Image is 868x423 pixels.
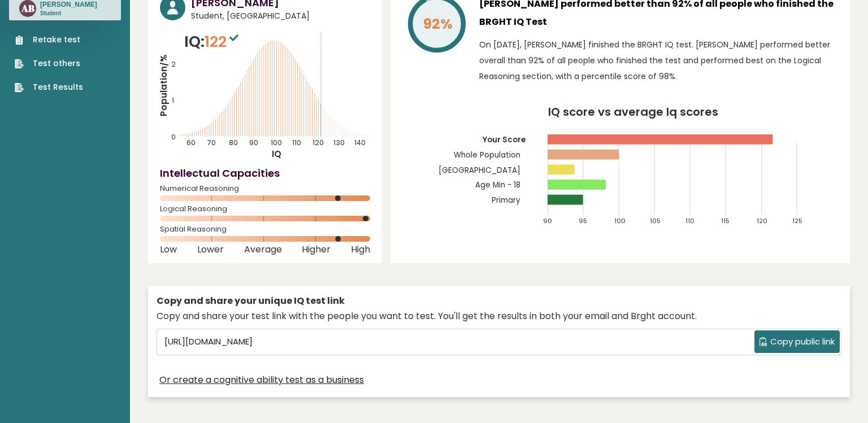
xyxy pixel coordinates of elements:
[15,58,83,69] a: Test others
[479,37,838,84] p: On [DATE], [PERSON_NAME] finished the BRGHT IQ test. [PERSON_NAME] performed better overall than ...
[579,216,587,225] tspan: 95
[482,134,526,145] tspan: Your Score
[757,216,768,225] tspan: 120
[186,138,196,147] tspan: 60
[686,216,695,225] tspan: 110
[160,207,370,211] span: Logical Reasoning
[754,330,840,353] button: Copy public link
[355,138,366,147] tspan: 140
[159,373,364,387] a: Or create a cognitive ability test as a business
[492,195,520,206] tspan: Primary
[160,247,177,252] span: Low
[475,180,520,191] tspan: Age Min - 18
[172,96,174,106] tspan: 1
[351,247,370,252] span: High
[423,14,453,34] tspan: 92%
[722,216,730,225] tspan: 115
[21,2,34,15] text: AB
[333,138,345,147] tspan: 130
[15,34,83,46] a: Retake test
[614,216,626,225] tspan: 100
[15,81,83,93] a: Test Results
[302,247,331,252] span: Higher
[160,186,370,191] span: Numerical Reasoning
[171,133,176,142] tspan: 0
[205,31,241,52] span: 122
[158,55,170,116] tspan: Population/%
[271,138,282,147] tspan: 100
[770,335,835,348] span: Copy public link
[293,138,302,147] tspan: 110
[157,309,841,323] div: Copy and share your test link with the people you want to test. You'll get the results in both yo...
[229,138,238,147] tspan: 80
[40,10,97,18] p: Student
[207,138,216,147] tspan: 70
[250,138,259,147] tspan: 90
[272,148,282,160] tspan: IQ
[650,216,661,225] tspan: 105
[543,216,552,225] tspan: 90
[793,216,803,225] tspan: 125
[548,104,718,120] tspan: IQ score vs average Iq scores
[160,227,370,232] span: Spatial Reasoning
[191,10,370,22] span: Student, [GEOGRAPHIC_DATA]
[439,165,520,176] tspan: [GEOGRAPHIC_DATA]
[244,247,282,252] span: Average
[160,165,370,181] h4: Intellectual Capacities
[197,247,224,252] span: Lower
[171,59,176,69] tspan: 2
[454,150,520,160] tspan: Whole Population
[313,138,324,147] tspan: 120
[157,294,841,308] div: Copy and share your unique IQ test link
[184,30,241,53] p: IQ:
